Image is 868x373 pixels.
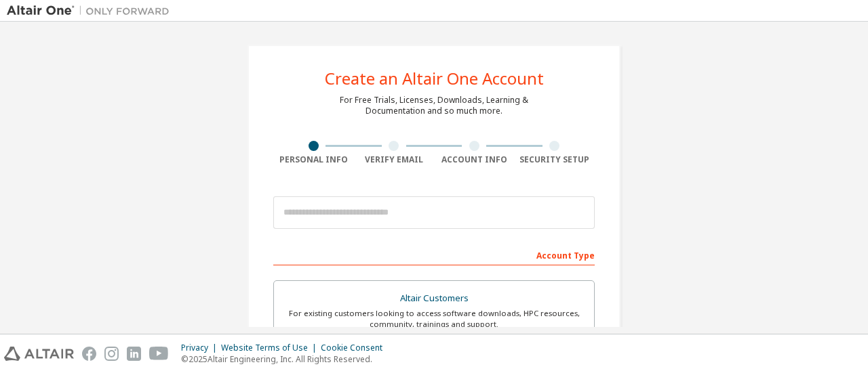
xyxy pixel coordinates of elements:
div: Cookie Consent [321,343,391,353]
img: youtube.svg [149,347,169,361]
img: Altair One [7,4,176,18]
div: Website Terms of Use [221,343,321,353]
img: altair_logo.svg [4,347,74,361]
div: Account Info [434,154,515,165]
div: For Free Trials, Licenses, Downloads, Learning & Documentation and so much more. [340,95,528,116]
p: © 2025 Altair Engineering, Inc. All Rights Reserved. [181,353,391,365]
img: instagram.svg [104,347,119,361]
div: Personal Info [273,154,354,165]
img: linkedin.svg [127,347,141,361]
div: Privacy [181,343,221,353]
div: Verify Email [354,154,435,165]
div: Account Type [273,244,595,265]
div: Create an Altair One Account [325,70,544,87]
div: For existing customers looking to access software downloads, HPC resources, community, trainings ... [282,308,586,330]
div: Security Setup [515,154,595,165]
div: Altair Customers [282,289,586,308]
img: facebook.svg [82,347,96,361]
